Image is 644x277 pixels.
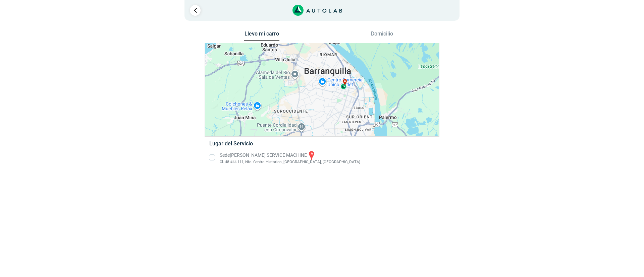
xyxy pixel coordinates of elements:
a: Link al sitio de autolab [292,7,342,13]
h5: Lugar del Servicio [209,140,434,147]
span: a [344,79,346,84]
button: Llevo mi carro [244,30,279,41]
button: Domicilio [365,30,400,40]
a: Ir al paso anterior [190,5,201,16]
